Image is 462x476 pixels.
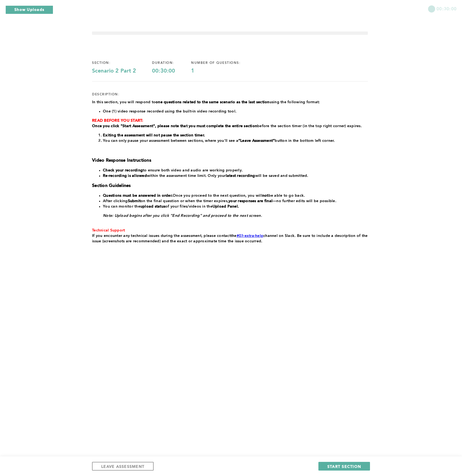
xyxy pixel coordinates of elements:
strong: Submit [128,199,141,203]
strong: latest recording [226,174,255,178]
strong: “Leave Assessment” [238,139,275,143]
strong: Exiting the assessment will not pause the section timer. [103,133,205,137]
h3: Section Guidelines [92,183,368,189]
span: . Be sure to include a description of the issue (screenshots are recommended) and the exact or ap... [92,234,369,243]
span: If you encounter any technical issues during the assessment, please contact [92,234,231,238]
div: 00:30:00 [152,68,191,74]
span: using the following format: [270,100,320,104]
span: One (1) video response recorded using the built-in video recording tool. [103,109,236,113]
strong: Questions must be answered in order. [103,194,173,198]
strong: Once you click "Start Assessment", please note that you must complete the entire section [92,124,257,128]
span: 00:30:00 [436,5,457,12]
li: After clicking on the final question or when the timer expires, —no further edits will be possible. [103,198,368,204]
strong: Upload Panel. [213,205,239,208]
strong: Check your recording [103,168,143,172]
a: #03-extra-help [237,234,264,238]
span: START SECTION [327,464,361,469]
div: number of questions: [191,61,257,65]
button: START SECTION [318,462,370,471]
li: within the assessment time limit. Only your will be saved and submitted. [103,173,368,178]
p: before the section timer (in the top right corner) expires. [92,123,368,129]
strong: your responses are final [229,199,273,203]
li: You can monitor the of your files/videos in the [103,204,368,209]
strong: Re-recording is allowed [103,174,147,178]
li: You can only pause your assessment between sections, where you'll see a button in the bottom left... [103,138,368,143]
button: LEAVE ASSESSMENT [92,462,154,471]
span: Technical Support [92,228,125,232]
span: In this section, you will respond to [92,100,156,104]
strong: one questions related to the same scenario as the last section [156,100,270,104]
p: the channel on Slack [92,233,368,244]
strong: upload status [140,205,165,208]
div: section: [92,61,152,65]
strong: READ BEFORE YOU START: [92,119,143,123]
em: Note: Upload begins after you click “End Recording” and proceed to the next screen. [103,214,262,218]
button: Show Uploads [5,5,53,14]
span: LEAVE ASSESSMENT [101,464,144,469]
div: duration: [152,61,191,65]
div: 1 [191,68,257,74]
div: description: [92,92,119,97]
div: Scenario 2 Part 2 [92,68,152,74]
h3: Video Response Instructions [92,158,368,163]
strong: not [262,194,268,198]
li: to ensure both video and audio are working properly. [103,168,368,173]
li: Once you proceed to the next question, you will be able to go back. [103,193,368,198]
